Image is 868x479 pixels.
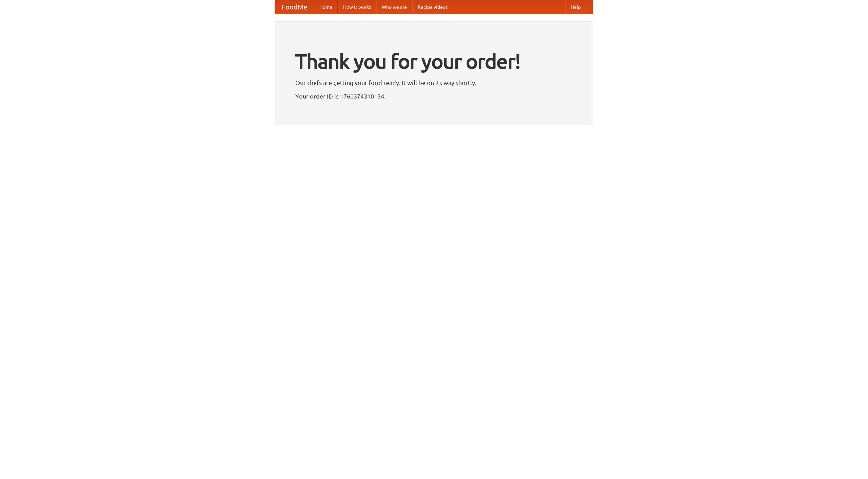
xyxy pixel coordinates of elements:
a: Who we are [376,0,412,14]
p: Your order ID is 1760374310134. [295,91,573,101]
a: FoodMe [275,0,314,14]
h1: Thank you for your order! [295,45,573,78]
a: Home [314,0,338,14]
a: Help [565,0,586,14]
a: Recipe videos [412,0,453,14]
p: Our chefs are getting your food ready. It will be on its way shortly. [295,78,573,88]
a: How it works [338,0,376,14]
